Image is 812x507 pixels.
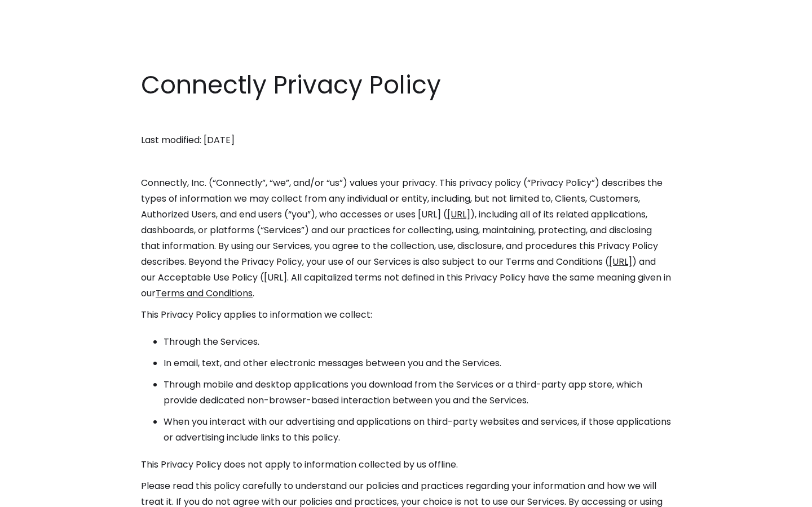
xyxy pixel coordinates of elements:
[164,377,671,408] li: Through mobile and desktop applications you download from the Services or a third-party app store...
[141,307,671,323] p: This Privacy Policy applies to information we collect:
[141,154,671,170] p: ‍
[141,457,671,473] p: This Privacy Policy does not apply to information collected by us offline.
[141,132,671,148] p: Last modified: [DATE]
[23,487,68,503] ul: Language list
[447,208,470,221] a: [URL]
[11,486,68,503] aside: Language selected: English
[141,111,671,127] p: ‍
[141,68,671,103] h1: Connectly Privacy Policy
[156,287,253,300] a: Terms and Conditions
[164,414,671,446] li: When you interact with our advertising and applications on third-party websites and services, if ...
[609,255,632,268] a: [URL]
[141,175,671,301] p: Connectly, Inc. (“Connectly”, “we”, and/or “us”) values your privacy. This privacy policy (“Priva...
[164,334,671,350] li: Through the Services.
[164,355,671,371] li: In email, text, and other electronic messages between you and the Services.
